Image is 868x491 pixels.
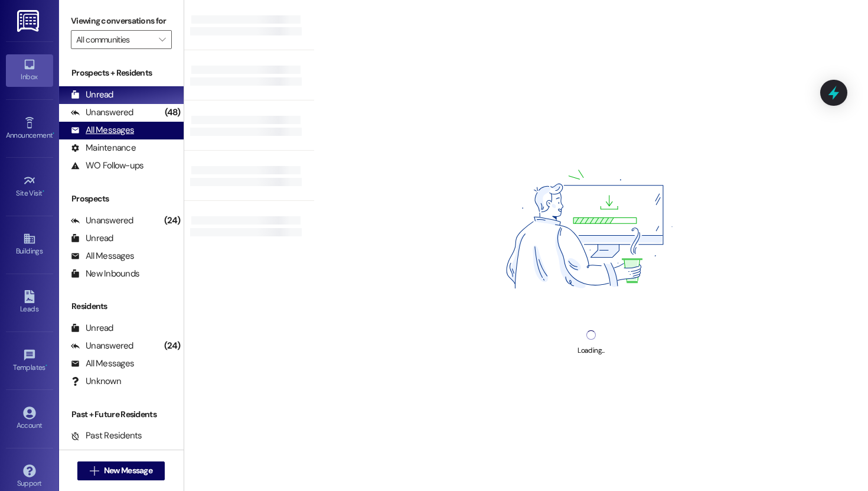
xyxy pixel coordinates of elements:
[6,54,53,86] a: Inbox
[76,30,153,49] input: All communities
[71,357,134,370] div: All Messages
[43,187,44,196] span: •
[159,35,165,44] i: 
[59,193,184,205] div: Prospects
[71,12,172,30] label: Viewing conversations for
[71,322,113,334] div: Unread
[71,232,113,245] div: Unread
[17,10,41,32] img: ResiDesk Logo
[6,287,53,318] a: Leads
[77,461,165,480] button: New Message
[45,362,47,370] span: •
[577,344,604,357] div: Loading...
[71,160,143,172] div: WO Follow-ups
[161,337,184,355] div: (24)
[71,430,142,442] div: Past Residents
[6,171,53,203] a: Site Visit •
[71,124,134,136] div: All Messages
[71,375,121,388] div: Unknown
[71,447,151,460] div: Future Residents
[71,250,134,262] div: All Messages
[71,214,133,227] div: Unanswered
[90,466,99,476] i: 
[104,464,152,477] span: New Message
[59,67,184,79] div: Prospects + Residents
[162,103,184,122] div: (48)
[53,129,54,138] span: •
[71,142,136,154] div: Maintenance
[6,229,53,261] a: Buildings
[6,345,53,377] a: Templates •
[6,403,53,435] a: Account
[59,300,184,313] div: Residents
[71,89,113,101] div: Unread
[71,106,133,119] div: Unanswered
[71,268,139,280] div: New Inbounds
[59,408,184,421] div: Past + Future Residents
[71,340,133,352] div: Unanswered
[161,212,184,230] div: (24)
